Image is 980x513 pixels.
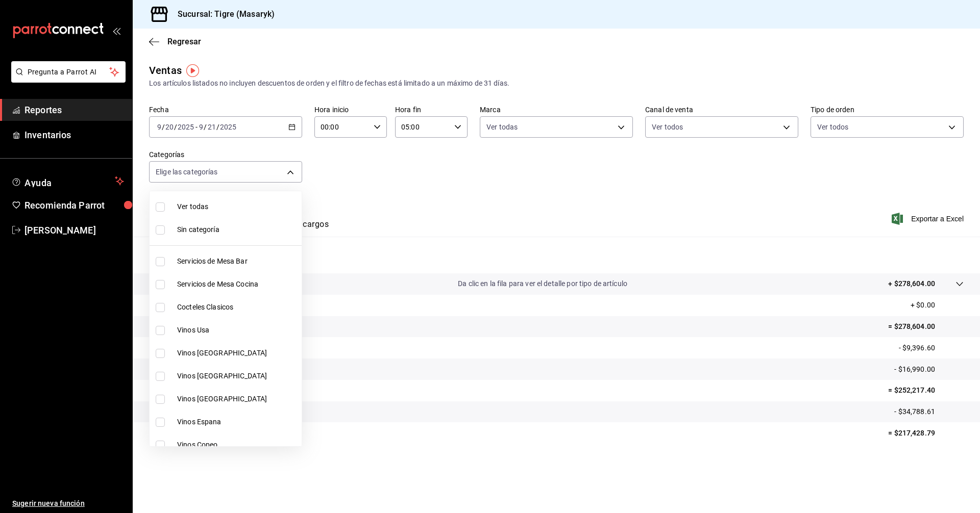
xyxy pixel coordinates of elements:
[177,279,298,290] span: Servicios de Mesa Cocina
[186,64,199,77] img: Tooltip marker
[177,325,298,336] span: Vinos Usa
[177,417,298,427] span: Vinos Espana
[177,394,298,404] span: Vinos [GEOGRAPHIC_DATA]
[177,371,298,381] span: Vinos [GEOGRAPHIC_DATA]
[177,440,298,450] span: Vinos Copeo
[177,302,298,313] span: Cocteles Clasicos
[177,256,298,267] span: Servicios de Mesa Bar
[177,348,298,358] span: Vinos [GEOGRAPHIC_DATA]
[177,201,298,212] span: Ver todas
[177,224,298,235] span: Sin categoría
